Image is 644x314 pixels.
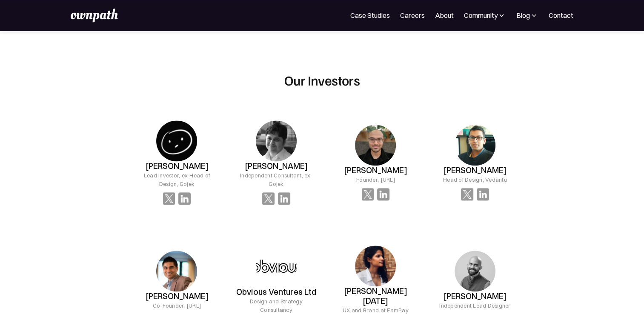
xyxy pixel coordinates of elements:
h3: [PERSON_NAME] [344,166,407,175]
h3: [PERSON_NAME] [444,166,507,175]
div: Design and Strategy Consultancy [233,297,319,314]
h3: [PERSON_NAME][DATE] [333,286,418,306]
div: Community [464,10,498,20]
a: About [435,10,454,20]
div: Lead Investor, ex-Head of Design, Gojek [134,171,220,188]
div: Community [464,10,506,20]
h3: Obvious Ventures Ltd [236,287,316,297]
a: Case Studies [350,10,390,20]
h3: [PERSON_NAME] [145,161,208,171]
h3: [PERSON_NAME] [245,161,308,171]
div: Head of Design, Vedantu [443,175,507,184]
a: Contact [549,10,573,20]
div: Founder, [URL] [356,175,395,184]
a: Careers [400,10,425,20]
h2: Our Investors [284,72,360,88]
div: Blog [516,10,538,20]
h3: [PERSON_NAME] [444,291,507,301]
h3: [PERSON_NAME] [145,291,208,301]
div: Blog [516,10,530,20]
div: Independent Lead Designer [439,301,510,310]
div: Co-Founder, [URL] [153,301,201,310]
div: Independent Consultant, ex-Gojek [233,171,319,188]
